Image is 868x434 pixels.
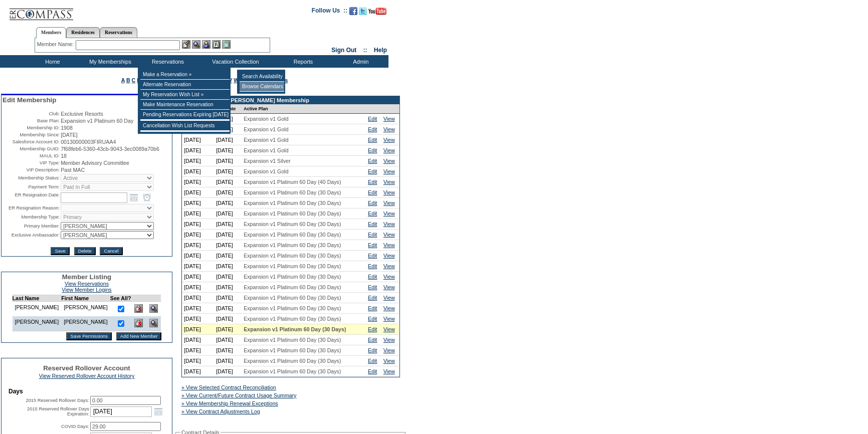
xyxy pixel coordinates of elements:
[61,132,78,138] span: [DATE]
[9,388,165,395] td: Days
[214,166,242,177] td: [DATE]
[149,319,158,327] img: View Dashboard
[182,366,214,377] td: [DATE]
[368,116,377,122] a: Edit
[383,358,395,364] a: View
[368,179,377,185] a: Edit
[383,137,395,143] a: View
[349,10,357,16] a: Become our fan on Facebook
[383,326,395,332] a: View
[181,408,260,414] a: » View Contract Adjustments Log
[26,398,89,403] label: 2015 Reserved Rollover Days:
[3,167,60,173] td: VIP Description:
[368,368,377,374] a: Edit
[134,304,143,313] img: Delete
[3,160,60,166] td: VIP Type:
[368,337,377,343] a: Edit
[368,232,377,238] a: Edit
[61,302,110,317] td: [PERSON_NAME]
[138,55,195,68] td: Reservations
[140,70,230,80] td: Make a Reservation »
[244,274,341,280] span: Expansion v1 Platinum 60 Day (30 Days)
[244,179,341,185] span: Expansion v1 Platinum 60 Day (40 Days)
[182,40,190,49] img: b_edit.gif
[181,384,276,390] a: » View Selected Contract Reconciliation
[149,304,158,313] img: View Dashboard
[214,356,242,366] td: [DATE]
[23,55,80,68] td: Home
[182,303,214,314] td: [DATE]
[3,153,60,159] td: MAUL ID:
[61,139,116,145] span: 00130000003FIRUAA4
[214,219,242,230] td: [DATE]
[349,7,357,15] img: Become our fan on Facebook
[140,100,230,110] td: Make Maintenance Reservation
[37,40,76,49] div: Member Name:
[181,400,278,406] a: » View Membership Renewal Exceptions
[368,189,377,195] a: Edit
[383,158,395,164] a: View
[368,305,377,311] a: Edit
[137,77,141,83] a: D
[182,135,214,145] td: [DATE]
[214,293,242,303] td: [DATE]
[214,314,242,324] td: [DATE]
[244,368,341,374] span: Expansion v1 Platinum 60 Day (30 Days)
[61,424,89,429] label: COVID Days:
[331,47,356,54] a: Sign Out
[368,210,377,216] a: Edit
[368,168,377,174] a: Edit
[383,168,395,174] a: View
[214,187,242,198] td: [DATE]
[368,274,377,280] a: Edit
[368,284,377,290] a: Edit
[383,305,395,311] a: View
[182,314,214,324] td: [DATE]
[12,295,61,302] td: Last Name
[3,231,60,239] td: Exclusive Ambassador:
[61,295,110,302] td: First Name
[244,200,341,206] span: Expansion v1 Platinum 60 Day (30 Days)
[240,82,284,92] td: Browse Calendars
[141,192,152,203] a: Open the time view popup.
[383,232,395,238] a: View
[182,251,214,261] td: [DATE]
[12,316,61,331] td: [PERSON_NAME]
[116,332,162,340] input: Add New Member
[140,121,230,131] td: Cancellation Wish List Requests
[3,146,60,152] td: Membership GUID:
[383,284,395,290] a: View
[244,232,341,238] span: Expansion v1 Platinum 60 Day (30 Days)
[273,55,331,68] td: Reports
[3,132,60,138] td: Membership Since:
[182,96,399,104] td: Contracts for the [PERSON_NAME] Membership
[3,192,60,203] td: ER Resignation Date:
[374,47,387,54] a: Help
[126,77,130,83] a: B
[244,263,341,269] span: Expansion v1 Platinum 60 Day (30 Days)
[192,40,200,49] img: View
[214,335,242,345] td: [DATE]
[214,135,242,145] td: [DATE]
[182,187,214,198] td: [DATE]
[182,208,214,219] td: [DATE]
[140,90,230,100] td: My Reservation Wish List »
[222,40,231,49] img: b_calculator.gif
[244,316,341,322] span: Expansion v1 Platinum 60 Day (30 Days)
[110,295,131,302] td: See All?
[61,167,85,173] span: Past MAC
[182,177,214,187] td: [DATE]
[39,373,135,379] a: View Reserved Rollover Account History
[244,305,341,311] span: Expansion v1 Platinum 60 Day (30 Days)
[368,326,377,332] a: Edit
[242,104,366,114] td: Active Plan
[182,156,214,166] td: [DATE]
[195,55,273,68] td: Vacation Collection
[36,27,67,38] a: Members
[244,358,341,364] span: Expansion v1 Platinum 60 Day (30 Days)
[383,242,395,248] a: View
[182,261,214,272] td: [DATE]
[3,111,60,117] td: Club:
[383,368,395,374] a: View
[132,77,136,83] a: C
